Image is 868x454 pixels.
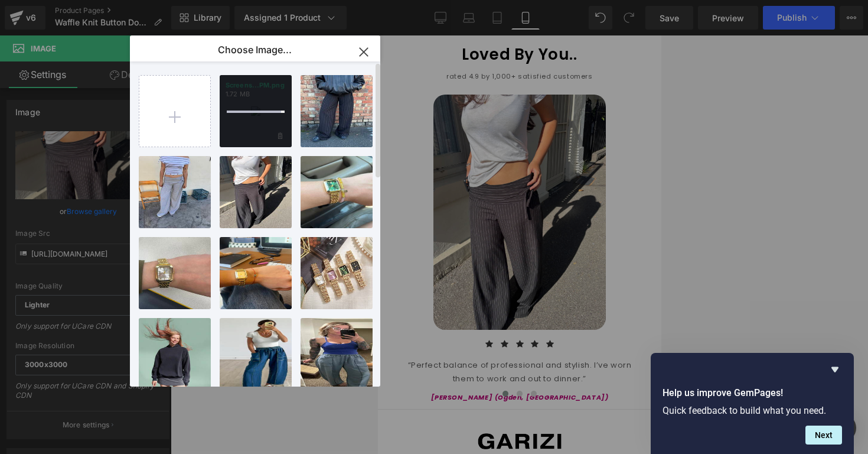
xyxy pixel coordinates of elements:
[9,35,275,47] p: rated 4.9 by 1,000+ satisfied customers
[9,323,275,351] div: “Perfect balance of professional and stylish. I’ve worn them to work and out to dinner.”
[663,405,842,416] p: Quick feedback to build what you need.
[663,362,842,445] div: Help us improve GemPages!
[218,44,292,56] p: Choose Image...
[663,386,842,400] h2: Help us improve GemPages!
[805,426,842,445] button: Next question
[84,8,199,30] span: Loved By You..
[828,362,842,377] button: Hide survey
